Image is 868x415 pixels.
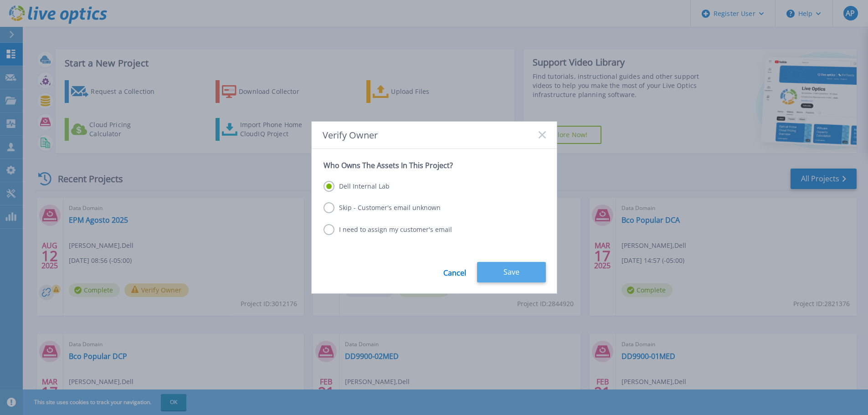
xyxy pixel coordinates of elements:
label: Dell Internal Lab [324,181,390,192]
a: Cancel [443,262,466,282]
span: Verify Owner [323,130,378,140]
button: Save [477,262,546,282]
label: I need to assign my customer's email [324,224,452,235]
p: Who Owns The Assets In This Project? [324,161,545,170]
label: Skip - Customer's email unknown [324,202,441,213]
